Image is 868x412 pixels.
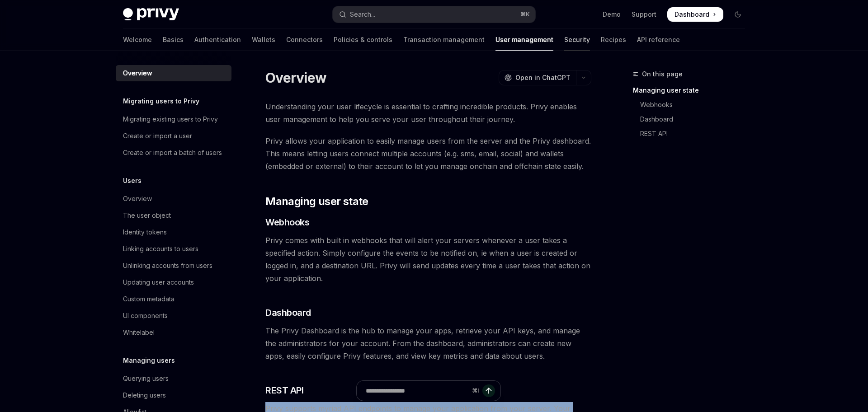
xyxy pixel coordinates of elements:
[123,327,155,338] div: Whitelabel
[642,69,683,80] span: On this page
[265,234,591,285] span: Privy comes with built in webhooks that will alert your servers whenever a user takes a specified...
[123,310,168,321] div: UI components
[265,306,311,319] span: Dashboard
[116,111,231,127] a: Migrating existing users to Privy
[123,68,152,79] div: Overview
[116,241,231,257] a: Linking accounts to users
[731,7,745,22] button: Toggle dark mode
[116,291,231,307] a: Custom metadata
[252,29,275,51] a: Wallets
[123,210,171,221] div: The user object
[123,260,212,271] div: Unlinking accounts from users
[334,29,392,51] a: Policies & controls
[633,98,752,112] a: Webhooks
[123,294,175,304] div: Custom metadata
[520,11,530,18] span: ⌘ K
[603,10,621,19] a: Demo
[123,373,169,384] div: Querying users
[123,131,192,141] div: Create or import a user
[350,9,375,20] div: Search...
[265,194,368,209] span: Managing user state
[123,277,194,288] div: Updating user accounts
[495,29,553,51] a: User management
[123,147,222,158] div: Create or import a batch of users
[163,29,184,51] a: Basics
[515,73,571,82] span: Open in ChatGPT
[564,29,590,51] a: Security
[123,114,218,125] div: Migrating existing users to Privy
[675,10,709,19] span: Dashboard
[633,126,752,141] a: REST API
[116,65,231,81] a: Overview
[116,128,231,144] a: Create or import a user
[265,100,591,126] span: Understanding your user lifecycle is essential to crafting incredible products. Privy enables use...
[123,8,179,21] img: dark logo
[667,7,723,22] a: Dashboard
[482,384,495,397] button: Send message
[123,96,199,107] h5: Migrating users to Privy
[116,191,231,207] a: Overview
[632,10,656,19] a: Support
[116,274,231,290] a: Updating user accounts
[265,216,309,229] span: Webhooks
[123,227,167,238] div: Identity tokens
[116,387,231,403] a: Deleting users
[403,29,485,51] a: Transaction management
[116,370,231,387] a: Querying users
[633,83,752,98] a: Managing user state
[265,135,591,173] span: Privy allows your application to easily manage users from the server and the Privy dashboard. Thi...
[286,29,323,51] a: Connectors
[601,29,626,51] a: Recipes
[116,224,231,240] a: Identity tokens
[123,175,142,186] h5: Users
[116,324,231,341] a: Whitelabel
[265,70,326,86] h1: Overview
[499,70,576,85] button: Open in ChatGPT
[194,29,241,51] a: Authentication
[116,257,231,274] a: Unlinking accounts from users
[116,207,231,224] a: The user object
[123,29,152,51] a: Welcome
[116,308,231,324] a: UI components
[333,6,535,23] button: Open search
[265,324,591,362] span: The Privy Dashboard is the hub to manage your apps, retrieve your API keys, and manage the admini...
[123,390,166,401] div: Deleting users
[366,381,468,401] input: Ask a question...
[123,243,198,254] div: Linking accounts to users
[116,145,231,161] a: Create or import a batch of users
[633,112,752,126] a: Dashboard
[637,29,680,51] a: API reference
[123,355,175,366] h5: Managing users
[123,193,152,204] div: Overview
